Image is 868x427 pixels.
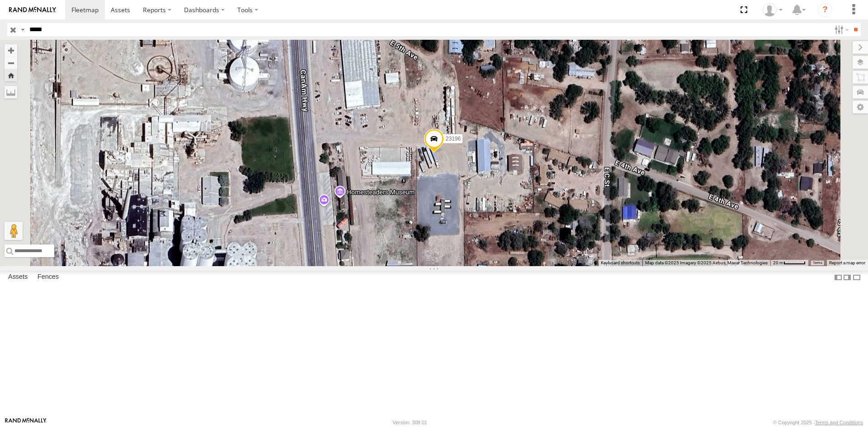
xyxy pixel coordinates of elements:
label: Search Query [19,23,26,36]
label: Dock Summary Table to the Left [834,271,843,284]
label: Map Settings [853,101,868,113]
button: Zoom in [5,44,17,56]
label: Hide Summary Table [852,271,861,284]
div: Version: 308.01 [393,420,427,425]
a: Visit our Website [5,418,47,427]
div: © Copyright 2025 - [773,420,863,425]
button: Keyboard shortcuts [601,260,640,266]
span: Map data ©2025 Imagery ©2025 Airbus, Maxar Technologies [645,260,768,265]
button: Drag Pegman onto the map to open Street View [5,222,23,240]
div: Andres Calderon [759,3,786,17]
button: Zoom out [5,56,17,69]
a: Report a map error [829,260,865,265]
img: rand-logo.svg [9,7,56,13]
label: Search Filter Options [831,23,850,36]
button: Zoom Home [5,69,17,81]
label: Dock Summary Table to the Right [843,271,852,284]
span: 23196 [446,136,461,142]
a: Terms (opens in new tab) [813,261,822,265]
label: Measure [5,86,17,99]
i: ? [818,3,832,17]
a: Terms and Conditions [815,420,863,425]
label: Fences [33,271,63,284]
label: Assets [4,271,32,284]
span: 20 m [773,260,783,265]
button: Map Scale: 20 m per 45 pixels [770,260,808,266]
